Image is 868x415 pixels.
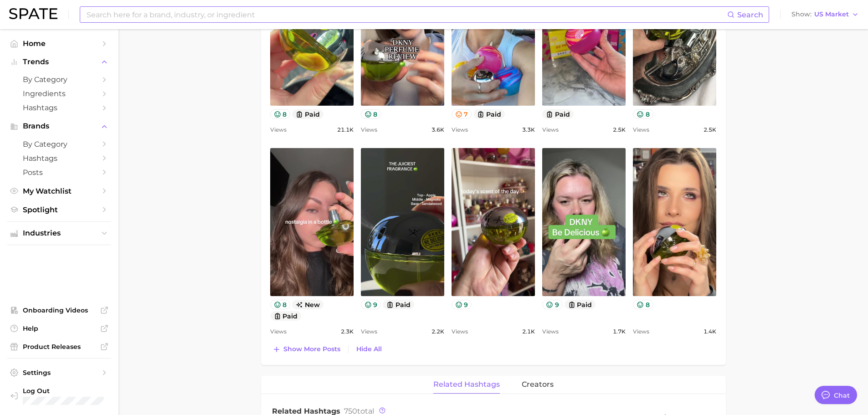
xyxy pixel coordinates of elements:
[633,326,649,337] span: Views
[7,36,111,51] a: Home
[23,154,96,163] span: Hashtags
[361,300,381,309] button: 9
[23,140,96,149] span: by Category
[737,10,763,19] span: Search
[292,300,324,309] span: new
[23,75,96,84] span: by Category
[613,326,626,337] span: 1.7k
[23,324,96,333] span: Help
[542,109,574,119] button: paid
[270,311,302,321] button: paid
[23,187,96,195] span: My Watchlist
[7,72,111,87] a: by Category
[7,184,111,198] a: My Watchlist
[791,12,812,17] span: Show
[452,300,472,309] button: 9
[23,229,96,237] span: Industries
[452,109,472,119] button: 7
[7,303,111,317] a: Onboarding Videos
[7,151,111,165] a: Hashtags
[633,300,653,309] button: 8
[431,326,444,337] span: 2.2k
[704,124,716,135] span: 2.5k
[23,306,96,314] span: Onboarding Videos
[23,103,96,112] span: Hashtags
[86,7,727,22] input: Search here for a brand, industry, or ingredient
[270,326,287,337] span: Views
[270,343,343,356] button: Show more posts
[7,366,111,379] a: Settings
[23,343,96,351] span: Product Releases
[270,124,287,135] span: Views
[23,168,96,177] span: Posts
[452,326,468,337] span: Views
[7,55,111,69] button: Trends
[7,384,111,408] a: Log out. Currently logged in with e-mail mhuang@interparfumsinc.com.
[633,109,653,119] button: 8
[7,87,111,101] a: Ingredients
[431,124,444,135] span: 3.6k
[354,343,384,355] button: Hide All
[814,12,849,17] span: US Market
[7,137,111,151] a: by Category
[613,124,626,135] span: 2.5k
[7,119,111,133] button: Brands
[23,58,96,66] span: Trends
[7,203,111,217] a: Spotlight
[361,326,377,337] span: Views
[23,122,96,130] span: Brands
[23,387,124,395] span: Log Out
[7,101,111,115] a: Hashtags
[361,109,381,119] button: 8
[9,8,57,19] img: SPATE
[704,326,716,337] span: 1.4k
[23,369,96,377] span: Settings
[452,124,468,135] span: Views
[23,39,96,48] span: Home
[633,124,649,135] span: Views
[7,322,111,335] a: Help
[283,345,340,353] span: Show more posts
[542,300,563,309] button: 9
[7,340,111,354] a: Product Releases
[542,326,559,337] span: Views
[337,124,354,135] span: 21.1k
[356,345,382,353] span: Hide All
[522,326,535,337] span: 2.1k
[522,124,535,135] span: 3.3k
[341,326,354,337] span: 2.3k
[473,109,505,119] button: paid
[23,205,96,214] span: Spotlight
[270,109,291,119] button: 8
[433,380,500,389] span: related hashtags
[292,109,324,119] button: paid
[383,300,414,309] button: paid
[522,380,554,389] span: creators
[542,124,559,135] span: Views
[7,165,111,179] a: Posts
[565,300,596,309] button: paid
[7,226,111,240] button: Industries
[270,300,291,309] button: 8
[23,89,96,98] span: Ingredients
[361,124,377,135] span: Views
[789,9,861,20] button: ShowUS Market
